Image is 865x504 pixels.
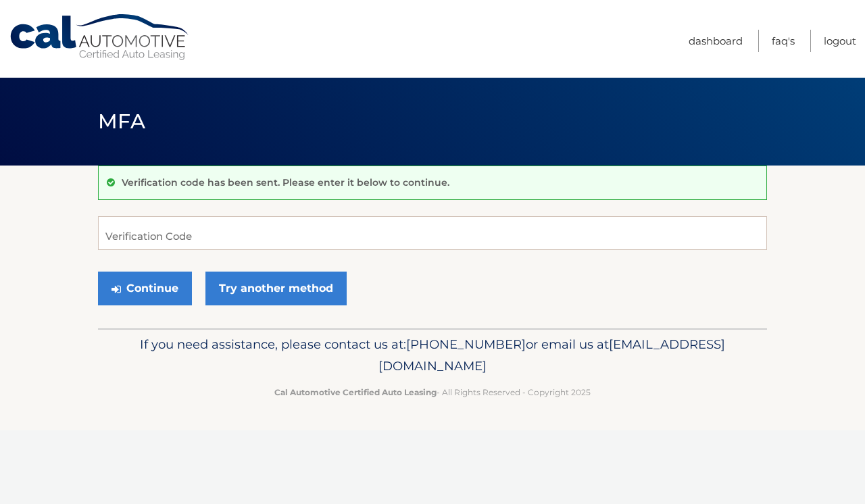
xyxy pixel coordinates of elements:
span: [EMAIL_ADDRESS][DOMAIN_NAME] [378,336,725,374]
button: Continue [98,272,192,305]
strong: Cal Automotive Certified Auto Leasing [274,387,437,397]
a: Try another method [205,272,347,305]
p: - All Rights Reserved - Copyright 2025 [107,385,758,399]
p: Verification code has been sent. Please enter it below to continue. [122,176,449,188]
input: Verification Code [98,216,767,250]
a: FAQ's [772,30,795,52]
span: [PHONE_NUMBER] [406,336,526,352]
a: Dashboard [689,30,743,52]
a: Cal Automotive [9,14,191,61]
a: Logout [824,30,856,52]
p: If you need assistance, please contact us at: or email us at [107,334,758,377]
span: MFA [98,109,145,134]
